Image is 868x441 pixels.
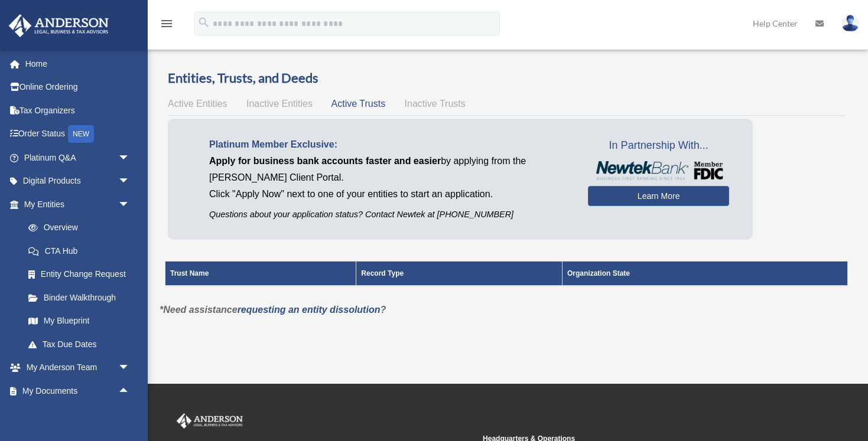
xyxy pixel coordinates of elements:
i: search [197,16,210,29]
a: My Anderson Teamarrow_drop_down [8,356,148,380]
span: arrow_drop_down [118,356,142,380]
span: Active Trusts [331,99,386,109]
div: NEW [68,125,94,143]
a: Binder Walkthrough [17,286,142,309]
em: *Need assistance ? [160,305,386,315]
span: arrow_drop_up [118,379,142,403]
h3: Entities, Trusts, and Deeds [168,69,845,87]
th: Trust Name [165,262,356,286]
span: arrow_drop_down [118,192,142,217]
th: Organization State [563,262,848,286]
span: Active Entities [168,99,227,109]
p: Click "Apply Now" next to one of your entities to start an application. [209,186,570,202]
a: Online Ordering [8,76,148,99]
img: NewtekBankLogoSM.png [594,161,723,180]
a: Order StatusNEW [8,122,148,146]
span: Apply for business bank accounts faster and easier [209,156,441,166]
p: Questions about your application status? Contact Newtek at [PHONE_NUMBER] [209,207,570,222]
span: arrow_drop_down [118,169,142,194]
a: Tax Organizers [8,99,148,122]
a: My Documentsarrow_drop_up [8,379,148,403]
a: menu [160,21,174,31]
span: Inactive Entities [246,99,313,109]
a: Learn More [588,186,729,206]
a: Platinum Q&Aarrow_drop_down [8,146,148,169]
a: requesting an entity dissolution [238,305,381,315]
span: Inactive Trusts [405,99,466,109]
p: by applying from the [PERSON_NAME] Client Portal. [209,153,570,186]
a: Tax Due Dates [17,332,142,356]
a: Home [8,52,148,76]
i: menu [160,17,174,31]
img: Anderson Advisors Platinum Portal [174,413,245,429]
a: Overview [17,216,136,240]
p: Platinum Member Exclusive: [209,136,570,153]
a: My Blueprint [17,309,142,333]
img: Anderson Advisors Platinum Portal [5,14,112,37]
a: My Entitiesarrow_drop_down [8,192,142,216]
a: Digital Productsarrow_drop_down [8,169,148,193]
span: In Partnership With... [588,136,729,155]
img: User Pic [841,15,859,32]
a: CTA Hub [17,239,142,263]
span: arrow_drop_down [118,146,142,170]
th: Record Type [356,262,563,286]
a: Entity Change Request [17,263,142,286]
